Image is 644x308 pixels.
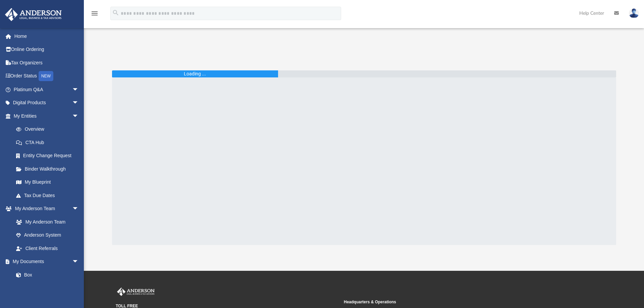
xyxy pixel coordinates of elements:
img: Anderson Advisors Platinum Portal [116,288,156,296]
span: arrow_drop_down [72,202,86,216]
span: arrow_drop_down [72,255,86,269]
a: Entity Change Request [9,149,89,163]
a: Home [5,29,89,43]
img: Anderson Advisors Platinum Portal [3,8,64,21]
div: Loading ... [184,70,206,77]
small: Headquarters & Operations [344,299,567,305]
a: Tax Due Dates [9,189,89,202]
span: arrow_drop_down [72,96,86,110]
a: My Entitiesarrow_drop_down [5,109,89,123]
img: User Pic [629,8,639,18]
a: Platinum Q&Aarrow_drop_down [5,83,89,96]
a: My Anderson Teamarrow_drop_down [5,202,86,215]
i: menu [91,9,99,17]
a: CTA Hub [9,136,89,149]
a: Binder Walkthrough [9,162,89,176]
a: Box [9,268,82,282]
a: My Documentsarrow_drop_down [5,255,86,268]
a: Digital Productsarrow_drop_down [5,96,89,110]
a: Tax Organizers [5,56,89,69]
a: Order StatusNEW [5,69,89,83]
a: Anderson System [9,229,86,242]
i: search [112,9,119,16]
a: Meeting Minutes [9,282,86,295]
a: My Blueprint [9,176,86,189]
a: menu [91,13,99,17]
span: arrow_drop_down [72,109,86,123]
a: Overview [9,123,89,136]
span: arrow_drop_down [72,83,86,97]
div: NEW [39,71,53,81]
a: Online Ordering [5,43,89,56]
a: My Anderson Team [9,215,82,229]
a: Client Referrals [9,242,86,255]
